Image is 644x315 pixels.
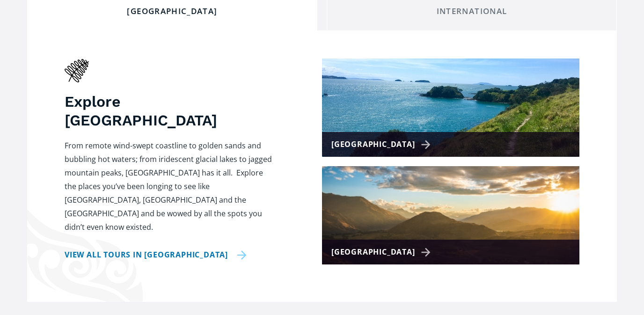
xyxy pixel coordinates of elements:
a: [GEOGRAPHIC_DATA] [322,166,579,264]
h3: Explore [GEOGRAPHIC_DATA] [65,92,275,130]
div: [GEOGRAPHIC_DATA] [35,6,309,16]
div: [GEOGRAPHIC_DATA] [331,245,434,259]
p: From remote wind-swept coastline to golden sands and bubbling hot waters; from iridescent glacial... [65,139,275,234]
div: [GEOGRAPHIC_DATA] [331,138,434,151]
a: View all tours in [GEOGRAPHIC_DATA] [65,248,247,262]
a: [GEOGRAPHIC_DATA] [322,59,579,157]
div: International [335,6,609,16]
